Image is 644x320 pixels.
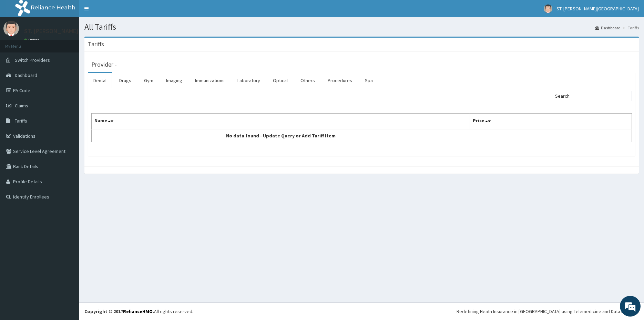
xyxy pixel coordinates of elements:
[114,73,137,88] a: Drugs
[457,308,639,315] div: Redefining Heath Insurance in [GEOGRAPHIC_DATA] using Telemedicine and Data Science!
[3,21,19,36] img: User Image
[359,73,378,88] a: Spa
[92,114,470,129] th: Name
[79,302,644,320] footer: All rights reserved.
[470,114,632,129] th: Price
[15,103,28,109] span: Claims
[267,73,293,88] a: Optical
[24,38,41,42] a: Online
[15,72,37,78] span: Dashboard
[190,73,230,88] a: Immunizations
[15,57,50,63] span: Switch Providers
[88,73,112,88] a: Dental
[88,41,104,47] h3: Tariffs
[573,91,632,101] input: Search:
[139,73,159,88] a: Gym
[295,73,320,88] a: Others
[123,308,153,314] a: RelianceHMO
[84,308,154,314] strong: Copyright © 2017 .
[84,22,639,31] h1: All Tariffs
[232,73,266,88] a: Laboratory
[92,129,470,142] td: No data found - Update Query or Add Tariff Item
[595,25,621,31] a: Dashboard
[544,4,552,13] img: User Image
[556,6,639,12] span: ST. [PERSON_NAME][GEOGRAPHIC_DATA]
[91,61,117,68] h3: Provider -
[24,28,135,34] p: ST. [PERSON_NAME][GEOGRAPHIC_DATA]
[322,73,358,88] a: Procedures
[621,25,639,31] li: Tariffs
[15,118,27,124] span: Tariffs
[161,73,188,88] a: Imaging
[555,91,632,101] label: Search:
